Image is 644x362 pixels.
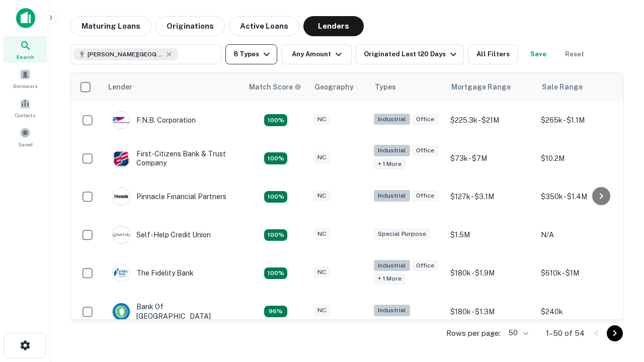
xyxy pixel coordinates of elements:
div: NC [313,190,330,202]
a: Search [3,36,47,63]
img: picture [113,226,130,243]
th: Lender [102,73,243,101]
td: $1.5M [445,216,536,254]
td: $10.2M [536,139,626,177]
div: NC [313,152,330,163]
td: $73k - $7M [445,139,536,177]
img: picture [113,150,130,167]
span: Search [16,53,34,61]
th: Geography [308,73,369,101]
div: Types [375,81,396,93]
button: Go to next page [607,325,623,341]
span: [PERSON_NAME][GEOGRAPHIC_DATA], [GEOGRAPHIC_DATA] [88,50,163,59]
img: capitalize-icon.png [16,8,35,28]
button: Save your search to get updates of matches that match your search criteria. [522,44,554,64]
img: picture [113,303,130,320]
th: Mortgage Range [445,73,536,101]
div: Originated Last 120 Days [364,48,459,60]
th: Sale Range [536,73,626,101]
span: Borrowers [13,82,37,90]
div: Industrial [374,114,410,125]
span: Saved [18,140,33,148]
div: 50 [505,326,530,340]
div: Office [412,260,438,271]
div: Office [412,190,438,202]
a: Borrowers [3,65,47,92]
td: $225.3k - $21M [445,101,536,139]
div: Matching Properties: 8, hasApolloMatch: undefined [264,306,287,318]
h6: Match Score [249,81,299,93]
div: Self-help Credit Union [112,226,211,244]
div: The Fidelity Bank [112,264,194,282]
p: 1–50 of 54 [546,327,585,339]
div: Bank Of [GEOGRAPHIC_DATA] [112,302,233,320]
p: Rows per page: [446,327,501,339]
div: Lender [108,81,132,93]
a: Saved [3,123,47,150]
div: F.n.b. Corporation [112,111,196,129]
div: Office [412,145,438,156]
div: Pinnacle Financial Partners [112,188,226,206]
th: Capitalize uses an advanced AI algorithm to match your search with the best lender. The match sco... [243,73,308,101]
button: 8 Types [225,44,277,64]
div: + 1 more [374,273,406,285]
div: Sale Range [542,81,583,93]
td: $127k - $3.1M [445,177,536,216]
img: picture [113,112,130,129]
div: Office [412,114,438,125]
button: Maturing Loans [70,16,151,36]
div: Industrial [374,190,410,202]
div: Matching Properties: 13, hasApolloMatch: undefined [264,267,287,280]
div: Matching Properties: 15, hasApolloMatch: undefined [264,191,287,203]
th: Types [369,73,445,101]
a: Contacts [3,94,47,121]
div: Industrial [374,145,410,156]
button: Originated Last 120 Days [356,44,464,64]
td: $610k - $1M [536,254,626,292]
div: NC [313,114,330,125]
div: Industrial [374,260,410,271]
button: Active Loans [229,16,299,36]
button: Reset [558,44,591,64]
td: $180k - $1.3M [445,292,536,330]
div: NC [313,266,330,278]
span: Contacts [15,111,35,119]
td: N/A [536,216,626,254]
button: Any Amount [281,44,352,64]
div: First-citizens Bank & Trust Company [112,149,233,167]
iframe: Chat Widget [594,282,644,330]
div: Geography [314,81,354,93]
div: Capitalize uses an advanced AI algorithm to match your search with the best lender. The match sco... [249,81,301,93]
div: + 1 more [374,158,406,170]
button: Originations [155,16,225,36]
div: NC [313,305,330,316]
img: picture [113,264,130,282]
button: Lenders [303,16,364,36]
td: $350k - $1.4M [536,177,626,216]
div: Matching Properties: 9, hasApolloMatch: undefined [264,114,287,126]
td: $240k [536,292,626,330]
td: $180k - $1.9M [445,254,536,292]
div: Industrial [374,305,410,316]
img: picture [113,188,130,205]
div: NC [313,228,330,240]
div: Special Purpose [374,228,430,240]
td: $265k - $1.1M [536,101,626,139]
div: Matching Properties: 11, hasApolloMatch: undefined [264,229,287,241]
div: Matching Properties: 10, hasApolloMatch: undefined [264,152,287,164]
button: All Filters [468,44,518,64]
div: Mortgage Range [451,81,511,93]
